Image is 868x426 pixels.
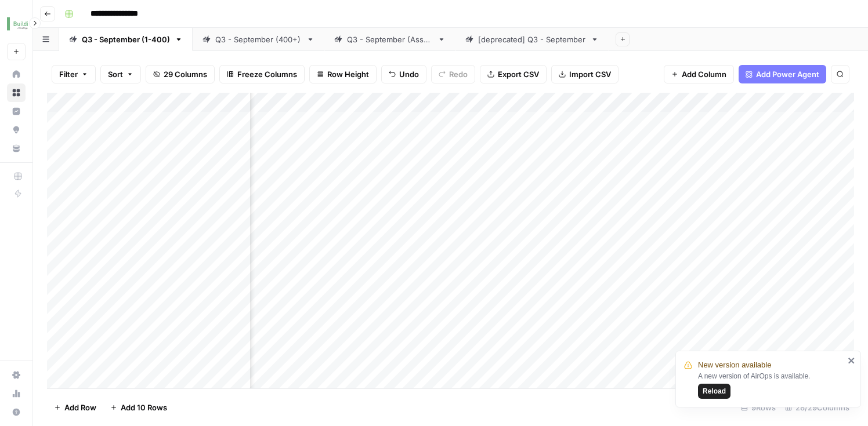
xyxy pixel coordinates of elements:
button: 29 Columns [146,65,215,83]
a: Settings [7,366,26,384]
button: Help + Support [7,403,26,421]
div: 28/29 Columns [780,398,854,417]
button: Export CSV [480,65,547,83]
span: Reload [703,386,726,396]
div: Q3 - September (1-400) [82,34,170,45]
button: Freeze Columns [219,65,305,83]
span: Sort [108,68,123,80]
span: Add 10 Rows [121,402,167,413]
a: Q3 - September (400+) [193,28,324,51]
span: Add Column [682,68,726,80]
button: Import CSV [551,65,619,83]
span: New version available [698,359,771,371]
a: Insights [7,102,26,121]
a: [deprecated] Q3 - September [455,28,609,51]
button: Add 10 Rows [103,398,174,417]
button: Add Row [47,398,103,417]
a: Q3 - September (1-400) [59,28,193,51]
span: Filter [59,68,78,80]
button: Workspace: Buildium [7,9,26,38]
div: [deprecated] Q3 - September [478,34,586,45]
button: Filter [52,65,96,83]
a: Opportunities [7,121,26,139]
span: Undo [399,68,419,80]
div: A new version of AirOps is available. [698,371,844,399]
span: Add Power Agent [756,68,819,80]
span: Row Height [327,68,369,80]
button: close [848,356,856,365]
a: Usage [7,384,26,403]
button: Reload [698,384,730,399]
button: Row Height [309,65,377,83]
span: Freeze Columns [237,68,297,80]
span: Redo [449,68,468,80]
span: Add Row [64,402,96,413]
button: Add Column [664,65,734,83]
div: Q3 - September (400+) [215,34,302,45]
button: Sort [100,65,141,83]
button: Add Power Agent [739,65,826,83]
img: Buildium Logo [7,13,28,34]
span: Import CSV [569,68,611,80]
button: Undo [381,65,426,83]
a: Browse [7,83,26,102]
span: Export CSV [498,68,539,80]
a: Home [7,65,26,83]
span: 29 Columns [164,68,207,80]
div: 9 Rows [736,398,780,417]
a: Your Data [7,139,26,158]
div: Q3 - September (Assn.) [347,34,433,45]
button: Redo [431,65,475,83]
a: Q3 - September (Assn.) [324,28,455,51]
